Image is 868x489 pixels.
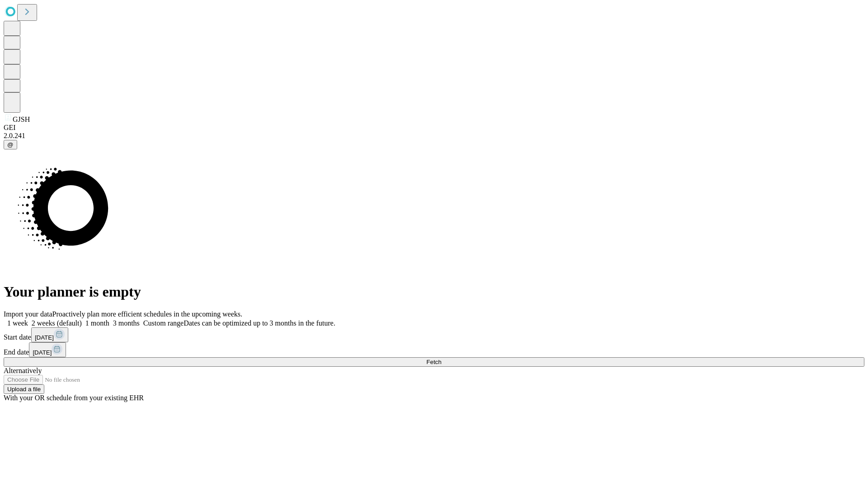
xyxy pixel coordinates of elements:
button: Fetch [4,357,864,367]
button: [DATE] [29,342,66,357]
span: 3 months [113,319,140,327]
button: @ [4,140,17,149]
span: GJSH [13,115,30,123]
span: Proactively plan more efficient schedules in the upcoming weeks. [52,310,242,318]
div: 2.0.241 [4,132,864,140]
span: Alternatively [4,367,42,374]
button: [DATE] [31,327,68,342]
div: End date [4,342,864,357]
span: [DATE] [35,334,54,341]
span: Custom range [143,319,184,327]
span: With your OR schedule from your existing EHR [4,394,144,402]
div: GEI [4,124,864,132]
span: Import your data [4,310,52,318]
span: 1 month [85,319,109,327]
span: @ [7,141,14,148]
span: Fetch [426,359,441,365]
span: [DATE] [33,349,52,356]
span: 2 weeks (default) [32,319,82,327]
button: Upload a file [4,384,44,394]
h1: Your planner is empty [4,283,864,300]
span: Dates can be optimized up to 3 months in the future. [184,319,335,327]
div: Start date [4,327,864,342]
span: 1 week [7,319,28,327]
